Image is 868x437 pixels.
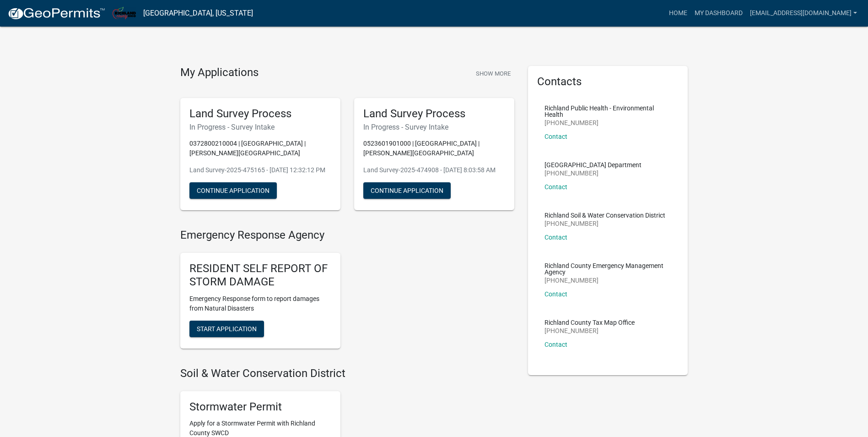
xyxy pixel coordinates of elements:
[363,182,451,199] button: Continue Application
[545,120,672,126] p: [PHONE_NUMBER]
[545,328,635,334] p: [PHONE_NUMBER]
[537,75,679,88] h5: Contacts
[545,105,672,118] p: Richland Public Health - Environmental Health
[746,5,861,22] a: [EMAIL_ADDRESS][DOMAIN_NAME]
[189,165,331,175] p: Land Survey-2025-475165 - [DATE] 12:32:12 PM
[180,66,259,80] h4: My Applications
[180,367,514,380] h4: Soil & Water Conservation District
[363,107,505,120] h5: Land Survey Process
[545,133,567,140] a: Contact
[363,139,505,158] p: 0523601901000 | [GEOGRAPHIC_DATA] | [PERSON_NAME][GEOGRAPHIC_DATA]
[545,277,672,284] p: [PHONE_NUMBER]
[197,325,257,332] span: Start Application
[189,400,331,414] h5: Stormwater Permit
[545,220,665,227] p: [PHONE_NUMBER]
[545,234,567,241] a: Contact
[545,341,567,348] a: Contact
[189,123,331,131] h6: In Progress - Survey Intake
[472,66,514,81] button: Show More
[189,139,331,158] p: 0372800210004 | [GEOGRAPHIC_DATA] | [PERSON_NAME][GEOGRAPHIC_DATA]
[189,107,331,120] h5: Land Survey Process
[545,183,567,191] a: Contact
[143,5,253,21] a: [GEOGRAPHIC_DATA], [US_STATE]
[545,212,665,218] p: Richland Soil & Water Conservation District
[189,321,264,337] button: Start Application
[545,162,642,168] p: [GEOGRAPHIC_DATA] Department
[545,290,567,298] a: Contact
[180,229,514,242] h4: Emergency Response Agency
[113,7,136,19] img: Richland County, Ohio
[189,182,277,199] button: Continue Application
[363,165,505,175] p: Land Survey-2025-474908 - [DATE] 8:03:58 AM
[363,123,505,131] h6: In Progress - Survey Intake
[189,294,331,313] p: Emergency Response form to report damages from Natural Disasters
[189,262,331,289] h5: RESIDENT SELF REPORT OF STORM DAMAGE
[545,319,635,326] p: Richland County Tax Map Office
[691,5,746,22] a: My Dashboard
[545,262,672,275] p: Richland County Emergency Management Agency
[665,5,691,22] a: Home
[545,170,642,176] p: [PHONE_NUMBER]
